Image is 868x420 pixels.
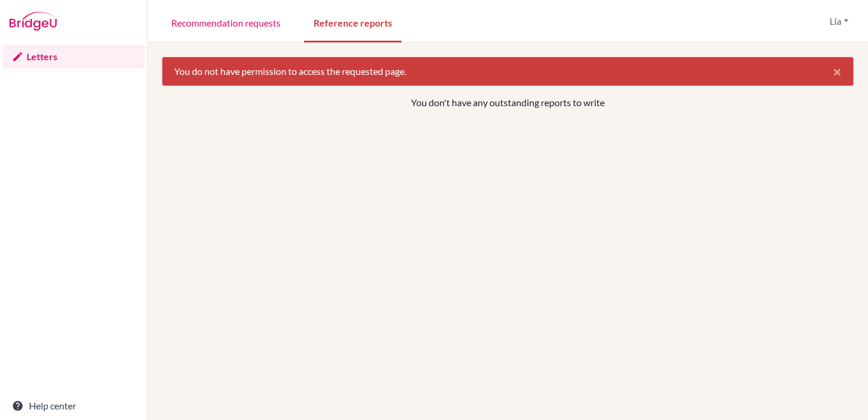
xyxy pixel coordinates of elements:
img: Bridge-U [9,12,57,31]
a: Recommendation requests [162,2,290,42]
button: Close [821,57,853,86]
a: Help center [2,394,145,418]
span: × [833,63,841,80]
p: You don't have any outstanding reports to write [229,96,788,110]
a: Reference reports [304,2,402,42]
div: You do not have permission to access the requested page. [162,57,854,86]
a: Letters [2,45,145,68]
button: Lia [824,10,854,32]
